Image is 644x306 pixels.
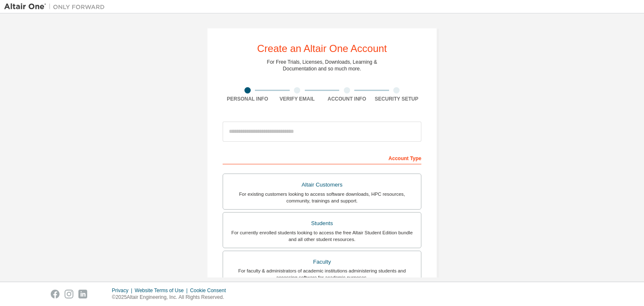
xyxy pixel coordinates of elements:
[65,290,73,298] img: instagram.svg
[223,151,421,164] div: Account Type
[190,287,231,294] div: Cookie Consent
[112,287,135,294] div: Privacy
[223,96,273,102] div: Personal Info
[112,294,231,301] p: © 2025 Altair Engineering, Inc. All Rights Reserved.
[257,44,387,54] div: Create an Altair One Account
[228,218,416,229] div: Students
[228,229,416,243] div: For currently enrolled students looking to access the free Altair Student Edition bundle and all ...
[372,96,422,102] div: Security Setup
[4,3,109,11] img: Altair One
[228,179,416,191] div: Altair Customers
[267,59,377,72] div: For Free Trials, Licenses, Downloads, Learning & Documentation and so much more.
[78,290,87,298] img: linkedin.svg
[228,267,416,281] div: For faculty & administrators of academic institutions administering students and accessing softwa...
[322,96,372,102] div: Account Info
[228,256,416,268] div: Faculty
[273,96,322,102] div: Verify Email
[135,287,190,294] div: Website Terms of Use
[51,290,60,298] img: facebook.svg
[228,191,416,204] div: For existing customers looking to access software downloads, HPC resources, community, trainings ...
